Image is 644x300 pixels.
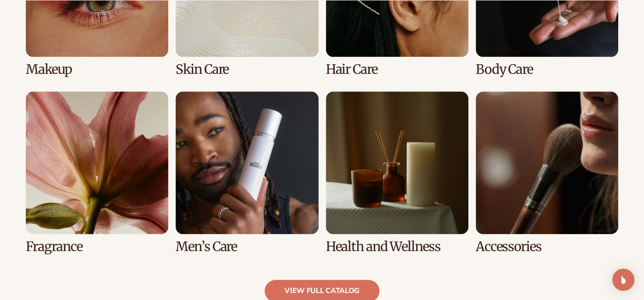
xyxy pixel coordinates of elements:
div: 8 / 8 [476,91,618,254]
div: Open Intercom Messenger [612,269,634,291]
h3: Skin Care [176,62,318,77]
h3: Makeup [26,62,168,77]
h3: Hair Care [326,62,468,77]
div: 5 / 8 [26,91,168,254]
div: 7 / 8 [326,91,468,254]
h3: Body Care [476,62,618,77]
div: 6 / 8 [176,91,318,254]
